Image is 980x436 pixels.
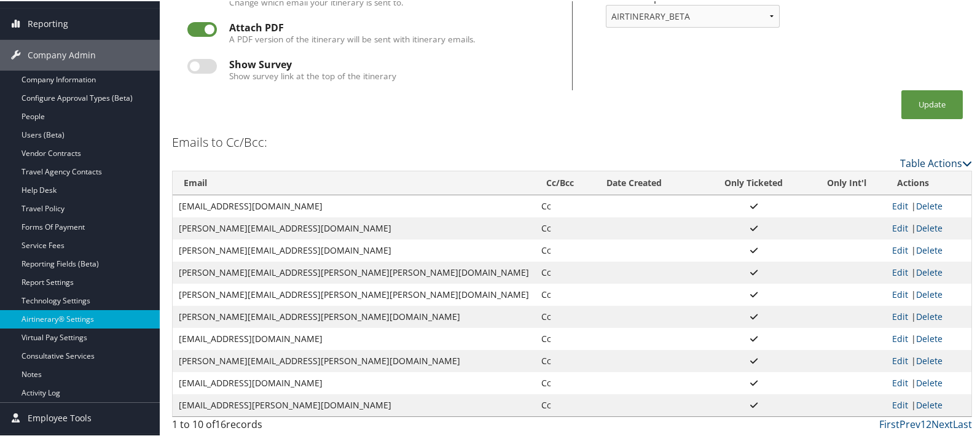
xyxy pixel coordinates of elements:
label: A PDF version of the itinerary will be sent with itinerary emails. [229,32,476,44]
td: Cc [535,238,595,260]
a: Delete [916,287,943,299]
td: Cc [535,305,595,327]
th: Date Created: activate to sort column ascending [595,170,700,194]
a: Delete [916,265,943,277]
div: Show Survey [229,58,557,69]
td: [PERSON_NAME][EMAIL_ADDRESS][PERSON_NAME][DOMAIN_NAME] [173,305,535,327]
th: Actions [886,170,972,194]
td: | [886,260,972,282]
a: 1 [920,416,926,430]
a: Delete [916,221,943,233]
td: Cc [535,216,595,238]
a: Edit [892,354,908,365]
label: Show survey link at the top of the itinerary [229,69,396,81]
td: | [886,238,972,260]
a: Delete [916,309,943,321]
td: Cc [535,393,595,415]
a: Edit [892,221,908,233]
td: Cc [535,349,595,371]
a: Delete [916,354,943,365]
th: Email: activate to sort column ascending [173,170,535,194]
td: Cc [535,282,595,305]
td: [EMAIL_ADDRESS][DOMAIN_NAME] [173,194,535,216]
td: | [886,194,972,216]
td: | [886,349,972,371]
td: [PERSON_NAME][EMAIL_ADDRESS][PERSON_NAME][PERSON_NAME][DOMAIN_NAME] [173,282,535,305]
td: | [886,371,972,393]
td: [EMAIL_ADDRESS][PERSON_NAME][DOMAIN_NAME] [173,393,535,415]
a: Next [931,416,953,430]
a: Delete [916,376,943,387]
a: Table Actions [900,155,972,169]
a: Delete [916,398,943,410]
td: | [886,327,972,349]
td: | [886,305,972,327]
h3: Emails to Cc/Bcc: [172,133,267,150]
a: Edit [892,243,908,255]
a: Delete [916,332,943,343]
span: 16 [215,416,226,430]
td: [PERSON_NAME][EMAIL_ADDRESS][PERSON_NAME][PERSON_NAME][DOMAIN_NAME] [173,260,535,282]
a: 2 [926,416,931,430]
span: Reporting [28,7,68,38]
td: | [886,282,972,305]
a: Edit [892,287,908,299]
td: | [886,393,972,415]
td: [PERSON_NAME][EMAIL_ADDRESS][PERSON_NAME][DOMAIN_NAME] [173,349,535,371]
td: [EMAIL_ADDRESS][DOMAIN_NAME] [173,371,535,393]
a: Edit [892,376,908,387]
td: Cc [535,371,595,393]
a: First [879,416,900,430]
td: [PERSON_NAME][EMAIL_ADDRESS][DOMAIN_NAME] [173,238,535,260]
td: Cc [535,327,595,349]
th: Cc/Bcc: activate to sort column ascending [535,170,595,194]
a: Edit [892,332,908,343]
td: Cc [535,260,595,282]
span: Employee Tools [28,402,92,432]
td: [PERSON_NAME][EMAIL_ADDRESS][DOMAIN_NAME] [173,216,535,238]
td: Cc [535,194,595,216]
td: | [886,216,972,238]
a: Delete [916,199,943,211]
td: [EMAIL_ADDRESS][DOMAIN_NAME] [173,327,535,349]
th: Only Ticketed: activate to sort column ascending [700,170,809,194]
th: Only Int'l: activate to sort column ascending [808,170,885,194]
button: Update [901,89,963,118]
span: Company Admin [28,39,96,69]
div: Attach PDF [229,21,557,32]
a: Delete [916,243,943,255]
a: Edit [892,309,908,321]
a: Edit [892,398,908,410]
a: Prev [900,416,920,430]
a: Edit [892,199,908,211]
a: Last [953,416,972,430]
a: Edit [892,265,908,277]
